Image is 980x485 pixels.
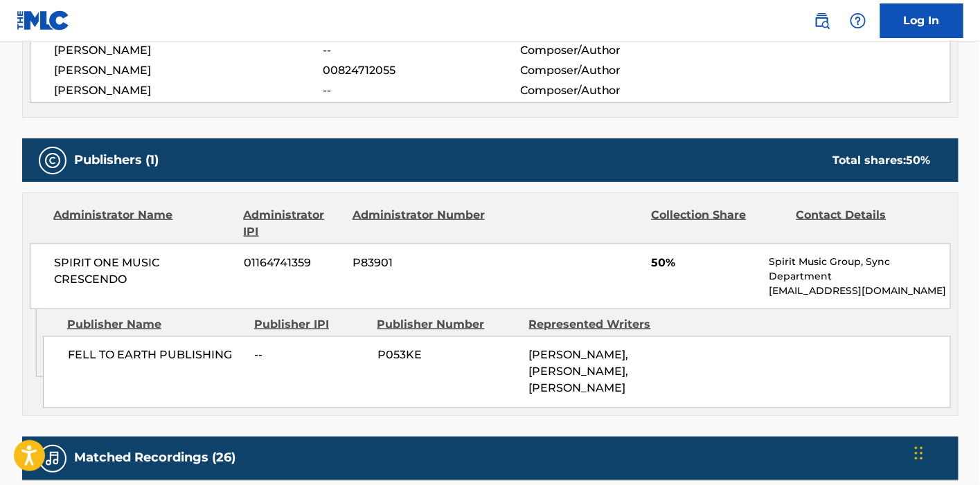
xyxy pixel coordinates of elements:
[520,82,700,99] span: Composer/Author
[808,7,836,35] a: Public Search
[323,62,519,79] span: 00824712055
[55,42,323,59] span: [PERSON_NAME]
[55,62,323,79] span: [PERSON_NAME]
[377,316,519,333] div: Publisher Number
[75,450,236,466] h5: Matched Recordings (26)
[529,316,670,333] div: Represented Writers
[769,255,950,284] p: Spirit Music Group, Sync Department
[323,42,519,59] span: --
[55,82,323,99] span: [PERSON_NAME]
[54,207,233,240] div: Administrator Name
[353,207,487,240] div: Administrator Number
[651,207,785,240] div: Collection Share
[17,10,70,30] img: MLC Logo
[796,207,931,240] div: Contact Details
[55,255,234,288] span: SPIRIT ONE MUSIC CRESCENDO
[254,316,367,333] div: Publisher IPI
[833,152,931,169] div: Total shares:
[44,152,61,169] img: Publishers
[814,12,830,29] img: search
[67,316,244,333] div: Publisher Name
[880,3,963,38] a: Log In
[75,152,159,168] h5: Publishers (1)
[769,284,950,298] p: [EMAIL_ADDRESS][DOMAIN_NAME]
[377,347,519,364] span: P053KE
[323,82,519,99] span: --
[244,255,342,271] span: 01164741359
[44,450,61,467] img: Matched Recordings
[529,349,629,395] span: [PERSON_NAME], [PERSON_NAME], [PERSON_NAME]
[911,419,980,485] iframe: Chat Widget
[844,7,872,35] div: Help
[68,347,244,364] span: FELL TO EARTH PUBLISHING
[850,12,866,29] img: help
[907,154,931,167] span: 50 %
[520,62,700,79] span: Composer/Author
[244,207,342,240] div: Administrator IPI
[651,255,758,271] span: 50%
[520,42,700,59] span: Composer/Author
[915,432,923,474] div: Drag
[255,347,367,364] span: --
[353,255,487,271] span: P83901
